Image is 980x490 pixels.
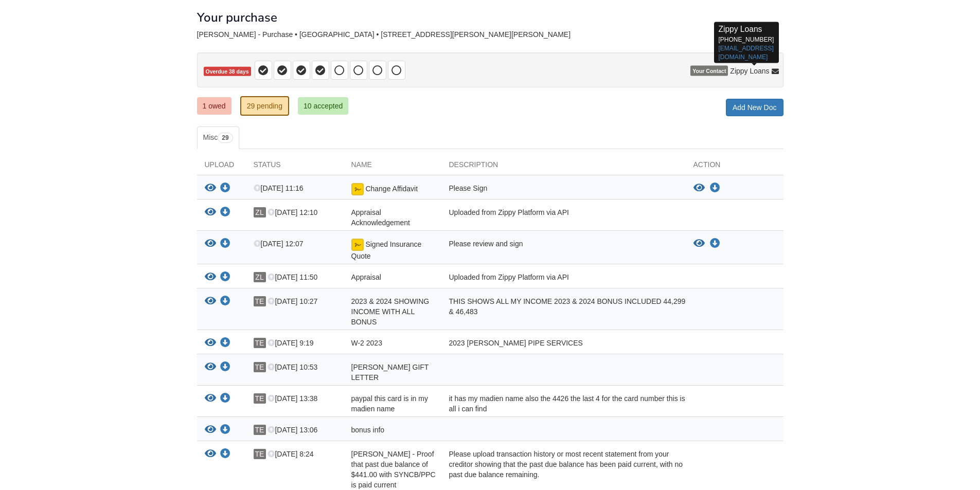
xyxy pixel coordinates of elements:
[240,96,289,116] a: 29 pending
[298,97,348,115] a: 10 accepted
[254,240,304,248] span: [DATE] 12:07
[197,126,239,149] a: Misc
[268,394,317,403] span: [DATE] 13:38
[351,240,422,260] span: Signed Insurance Quote
[220,185,230,193] a: Download Change Affidavit
[710,240,720,248] a: Download Signed Insurance Quote
[344,159,441,175] div: Name
[351,297,430,326] span: 2023 & 2024 SHOWING INCOME WITH ALL BONUS
[268,297,317,305] span: [DATE] 10:27
[710,184,720,192] a: Download Change Affidavit
[254,272,266,282] span: ZL
[268,363,317,371] span: [DATE] 10:53
[268,273,317,281] span: [DATE] 11:50
[351,426,385,434] span: bonus info
[690,66,728,76] span: Your Contact
[254,296,266,306] span: TE
[351,339,382,347] span: W-2 2023
[205,449,216,460] button: View TAMMY ELLIS - Proof that past due balance of $441.00 with SYNCB/PPC is paid current
[718,44,773,60] a: [EMAIL_ADDRESS][DOMAIN_NAME]
[197,30,783,39] div: [PERSON_NAME] - Purchase • [GEOGRAPHIC_DATA] • [STREET_ADDRESS][PERSON_NAME][PERSON_NAME]
[205,183,216,194] button: View Change Affidavit
[441,183,686,196] div: Please Sign
[441,159,686,175] div: Description
[351,363,429,382] span: [PERSON_NAME] GIFT LETTER
[726,99,783,116] a: Add New Doc
[204,67,251,77] span: Overdue 38 days
[205,239,216,249] button: View Signed Insurance Quote
[254,449,266,459] span: TE
[205,296,216,307] button: View 2023 & 2024 SHOWING INCOME WITH ALL BONUS
[205,272,216,283] button: View Appraisal
[197,97,231,115] a: 1 owed
[693,239,705,249] button: View Signed Insurance Quote
[246,159,344,175] div: Status
[718,25,762,33] span: Zippy Loans
[351,208,410,227] span: Appraisal Acknowledgement
[441,272,686,285] div: Uploaded from Zippy Platform via API
[205,425,216,435] button: View bonus info
[441,338,686,351] div: 2023 [PERSON_NAME] PIPE SERVICES
[220,426,230,434] a: Download bonus info
[220,240,230,248] a: Download Signed Insurance Quote
[205,338,216,349] button: View W-2 2023
[220,395,230,403] a: Download paypal this card is in my madien name
[268,208,317,216] span: [DATE] 12:10
[718,24,774,62] p: [PHONE_NUMBER]
[351,394,428,413] span: paypal this card is in my madien name
[351,450,436,489] span: [PERSON_NAME] - Proof that past due balance of $441.00 with SYNCB/PPC is paid current
[441,207,686,228] div: Uploaded from Zippy Platform via API
[220,364,230,372] a: Download MARLENE GIFT LETTER
[441,393,686,414] div: it has my madien name also the 4426 the last 4 for the card number this is all i can find
[351,239,364,251] img: Document fully signed
[365,185,418,193] span: Change Affidavit
[254,184,304,192] span: [DATE] 11:16
[686,159,783,175] div: Action
[218,133,233,143] span: 29
[254,425,266,435] span: TE
[693,183,705,193] button: View Change Affidavit
[254,362,266,372] span: TE
[254,338,266,348] span: TE
[351,273,381,281] span: Appraisal
[220,450,230,459] a: Download TAMMY ELLIS - Proof that past due balance of $441.00 with SYNCB/PPC is paid current
[441,239,686,261] div: Please review and sign
[205,393,216,404] button: View paypal this card is in my madien name
[220,339,230,348] a: Download W-2 2023
[268,450,313,458] span: [DATE] 8:24
[220,298,230,306] a: Download 2023 & 2024 SHOWING INCOME WITH ALL BONUS
[730,66,769,76] span: Zippy Loans
[220,274,230,282] a: Download Appraisal
[268,426,317,434] span: [DATE] 13:06
[441,449,686,490] div: Please upload transaction history or most recent statement from your creditor showing that the pa...
[205,362,216,373] button: View MARLENE GIFT LETTER
[351,183,364,195] img: Document fully signed
[268,339,313,347] span: [DATE] 9:19
[254,393,266,404] span: TE
[441,296,686,327] div: THIS SHOWS ALL MY INCOME 2023 & 2024 BONUS INCLUDED 44,299 & 46,483
[205,207,216,218] button: View Appraisal Acknowledgement
[197,159,246,175] div: Upload
[197,11,277,24] h1: Your purchase
[254,207,266,217] span: ZL
[220,209,230,217] a: Download Appraisal Acknowledgement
